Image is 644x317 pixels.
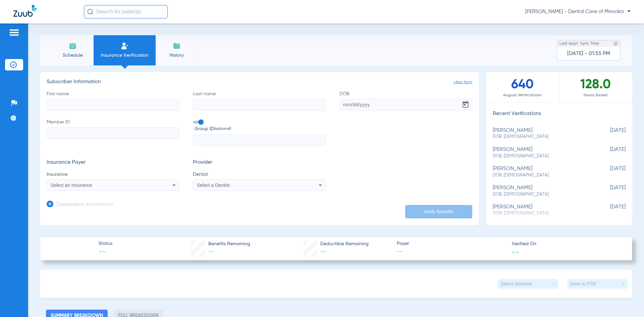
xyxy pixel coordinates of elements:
label: Last name [193,91,326,110]
input: Member ID [47,127,179,139]
div: [PERSON_NAME] [493,185,592,197]
label: Member ID [47,119,179,146]
span: DOB: [DEMOGRAPHIC_DATA] [493,134,592,140]
span: Verified On [512,241,621,248]
span: History [161,52,193,59]
button: Verify Benefits [405,205,472,218]
div: [PERSON_NAME] [493,204,592,216]
span: Insurance [47,171,179,178]
button: Open calendar [459,98,472,111]
span: [DATE] [592,204,626,216]
span: DOB: [DEMOGRAPHIC_DATA] [493,192,592,198]
img: Manual Insurance Verification [121,42,129,50]
img: hamburger-icon [9,29,19,37]
span: Group ID [195,125,326,133]
span: Hours Saved [559,92,632,99]
input: DOBOpen calendar [339,99,472,110]
span: -- [397,248,506,256]
span: [DATE] [592,185,626,197]
span: Deductible Remaining [320,241,369,248]
span: Dentist [193,171,326,178]
span: [DATE] [592,127,626,140]
span: -- [208,249,214,255]
span: August Verifications [486,92,559,99]
span: Status [99,240,112,247]
h3: Insurance Payer [47,159,179,166]
span: Benefits Remaining [208,241,250,248]
label: DOB [339,91,472,110]
small: (optional) [214,125,231,133]
img: Schedule [69,42,77,50]
div: [PERSON_NAME] [493,147,592,159]
div: 128.0 [559,72,632,102]
div: 640 [486,72,559,102]
span: Schedule [57,52,89,59]
span: -- [99,248,112,257]
input: Last name [193,99,326,110]
span: Select a Dentist [197,182,230,188]
div: [PERSON_NAME] [493,127,592,140]
img: History [173,42,181,50]
img: Search Icon [87,9,93,15]
span: -- [320,249,326,255]
span: Select an Insurance [51,182,92,188]
h3: Subscriber Information [47,79,472,86]
img: last sync help info [613,41,618,46]
input: First name [47,99,179,110]
span: [DATE] [592,166,626,178]
span: Insurance Verification [99,52,151,59]
span: DOB: [DEMOGRAPHIC_DATA] [493,172,592,178]
h3: Dependent Information [57,202,113,208]
span: [PERSON_NAME] - Dental Care of Minooka [525,8,631,15]
h3: Provider [193,159,326,166]
span: Payer [397,240,506,247]
h3: Recent Verifications [486,111,632,117]
img: Zuub Logo [13,5,37,17]
div: [PERSON_NAME] [493,166,592,178]
span: [DATE] [592,147,626,159]
input: Search for patients [84,5,168,18]
span: clear form [453,79,472,86]
span: [DATE] - 01:55 PM [567,50,610,57]
span: DOB: [DEMOGRAPHIC_DATA] [493,153,592,159]
label: First name [47,91,179,110]
span: Last Appt. Sync Time: [559,40,600,47]
span: -- [512,248,519,255]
